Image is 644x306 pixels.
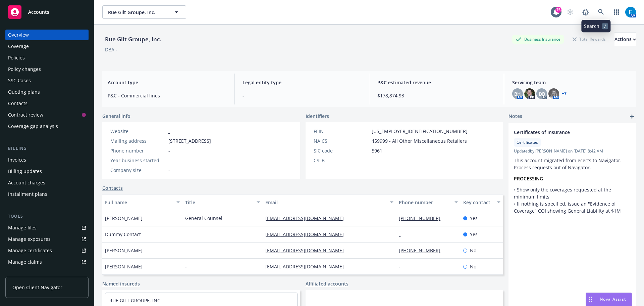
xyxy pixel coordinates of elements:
[396,194,460,210] button: Phone number
[185,231,187,238] span: -
[512,79,631,86] span: Servicing team
[399,263,406,270] a: -
[461,194,503,210] button: Key contact
[314,147,369,154] div: SIC code
[110,167,166,174] div: Company size
[470,263,476,270] span: No
[185,215,222,222] span: General Counsel
[110,137,166,144] div: Mailing address
[105,199,172,206] div: Full name
[5,177,89,188] a: Account charges
[243,92,361,99] span: -
[377,79,496,86] span: P&C estimated revenue
[182,194,263,210] button: Title
[562,92,567,96] a: +7
[105,46,117,53] div: DBA: -
[614,33,636,46] button: Actions
[8,234,51,245] div: Manage exposures
[12,284,62,291] span: Open Client Navigator
[514,157,631,171] p: This account migrated from ecerts to Navigator. Process requests out of Navigator.
[314,137,369,144] div: NAICS
[265,215,349,221] a: [EMAIL_ADDRESS][DOMAIN_NAME]
[306,280,348,287] a: Affiliated accounts
[102,280,140,287] a: Named insureds
[8,98,28,109] div: Contacts
[514,175,543,182] strong: PROCESSING
[372,157,373,164] span: -
[586,293,632,306] button: Nova Assist
[563,5,577,19] a: Start snowing
[306,113,329,120] span: Identifiers
[108,79,226,86] span: Account type
[8,121,58,132] div: Coverage gap analysis
[8,87,40,97] div: Quoting plans
[5,3,89,21] a: Accounts
[5,87,89,97] a: Quoting plans
[470,247,476,254] span: No
[600,296,626,302] span: Nova Assist
[265,263,349,270] a: [EMAIL_ADDRESS][DOMAIN_NAME]
[265,247,349,254] a: [EMAIL_ADDRESS][DOMAIN_NAME]
[265,199,386,206] div: Email
[108,92,226,99] span: P&C - Commercial lines
[8,222,37,233] div: Manage files
[105,231,141,238] span: Dummy Contact
[8,30,29,40] div: Overview
[105,215,143,222] span: [PERSON_NAME]
[8,110,43,120] div: Contract review
[5,166,89,177] a: Billing updates
[109,297,160,304] a: RUE GILT GROUPE, INC
[314,128,369,135] div: FEIN
[243,79,361,86] span: Legal entity type
[168,128,170,134] a: -
[185,263,187,270] span: -
[102,5,186,19] button: Rue Gilt Groupe, Inc.
[470,215,478,222] span: Yes
[569,35,609,43] div: Total Rewards
[628,113,636,121] a: add
[102,194,182,210] button: Full name
[185,199,253,206] div: Title
[8,177,45,188] div: Account charges
[168,157,170,164] span: -
[5,222,89,233] a: Manage files
[8,245,52,256] div: Manage certificates
[168,137,211,144] span: [STREET_ADDRESS]
[399,215,446,221] a: [PHONE_NUMBER]
[8,189,47,200] div: Installment plans
[5,110,89,120] a: Contract review
[185,247,187,254] span: -
[470,231,478,238] span: Yes
[8,52,25,63] div: Policies
[102,35,164,44] div: Rue Gilt Groupe, Inc.
[512,35,564,43] div: Business Insurance
[548,88,559,99] img: photo
[5,41,89,52] a: Coverage
[110,147,166,154] div: Phone number
[168,167,170,174] span: -
[5,64,89,75] a: Policy changes
[579,5,592,19] a: Report a Bug
[5,30,89,40] a: Overview
[517,139,538,145] span: Certificates
[5,268,89,279] a: Manage BORs
[524,88,535,99] img: photo
[108,9,166,16] span: Rue Gilt Groupe, Inc.
[5,189,89,200] a: Installment plans
[8,268,40,279] div: Manage BORs
[5,75,89,86] a: SSC Cases
[5,213,89,220] div: Tools
[168,147,170,154] span: -
[539,90,545,97] span: DB
[102,184,123,191] a: Contacts
[105,247,143,254] span: [PERSON_NAME]
[8,166,42,177] div: Billing updates
[5,121,89,132] a: Coverage gap analysis
[372,147,382,154] span: 5961
[372,137,467,144] span: 459999 - All Other Miscellaneous Retailers
[5,234,89,245] span: Manage exposures
[102,113,130,120] span: General info
[377,92,496,99] span: $178,874.93
[508,113,522,121] span: Notes
[5,98,89,109] a: Contacts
